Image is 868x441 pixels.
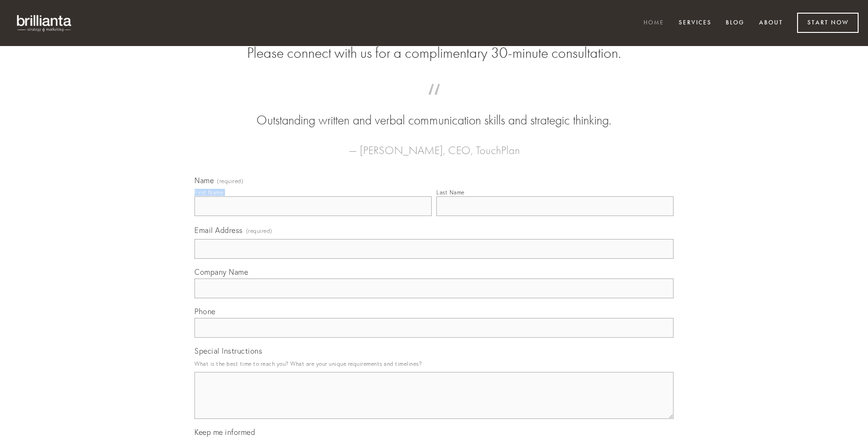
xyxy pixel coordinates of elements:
[720,15,751,31] a: Blog
[209,93,659,130] blockquote: Outstanding written and verbal communication skills and strategic thinking.
[194,267,248,277] span: Company Name
[436,189,465,196] div: Last Name
[194,176,214,185] span: Name
[246,224,272,237] span: (required)
[209,93,659,111] span: “
[194,346,262,356] span: Special Instructions
[217,178,243,184] span: (required)
[194,44,674,62] h2: Please connect with us for a complimentary 30-minute consultation.
[194,225,243,235] span: Email Address
[209,130,659,160] figcaption: — [PERSON_NAME], CEO, TouchPlan
[9,9,80,37] img: brillianta - research, strategy, marketing
[797,13,859,33] a: Start Now
[194,189,223,196] div: First Name
[194,307,216,316] span: Phone
[194,357,674,370] p: What is the best time to reach you? What are your unique requirements and timelines?
[637,15,670,31] a: Home
[753,15,789,31] a: About
[194,427,255,437] span: Keep me informed
[673,15,718,31] a: Services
